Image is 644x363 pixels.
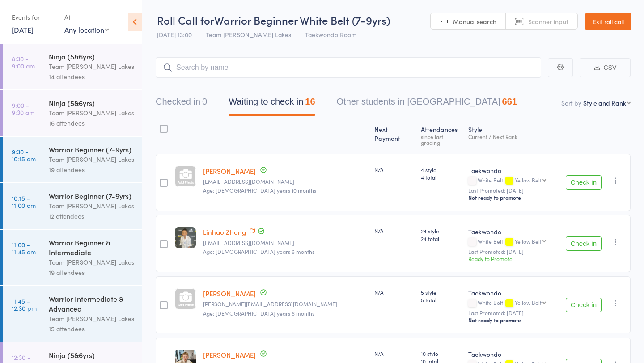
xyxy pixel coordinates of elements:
div: 661 [502,97,517,106]
div: Taekwondo [468,166,558,175]
div: Warrior Beginner (7-9yrs) [49,144,134,154]
small: Last Promoted: [DATE] [468,187,558,194]
div: Next Payment [371,120,417,150]
div: since last grading [421,134,462,145]
span: 5 total [421,296,462,304]
div: Team [PERSON_NAME] Lakes [49,313,134,324]
div: N/A [374,350,413,357]
input: Search by name [156,57,541,78]
a: [PERSON_NAME] [203,166,256,176]
div: Ninja (5&6yrs) [49,51,134,61]
span: Team [PERSON_NAME] Lakes [206,30,291,39]
time: 11:45 - 12:30 pm [12,297,37,312]
button: CSV [580,58,631,77]
div: White Belt [468,177,558,185]
span: 24 style [421,227,462,235]
div: White Belt [468,300,558,307]
div: At [64,10,109,25]
small: Last Promoted: [DATE] [468,249,558,255]
span: 5 style [421,288,462,296]
div: Taekwondo [468,288,558,297]
div: N/A [374,166,413,173]
div: Ninja (5&6yrs) [49,98,134,108]
div: Ready to Promote [468,255,558,262]
div: Ninja (5&6yrs) [49,350,134,360]
div: 19 attendees [49,165,134,175]
span: Age: [DEMOGRAPHIC_DATA] years 6 months [203,309,314,317]
div: 15 attendees [49,324,134,334]
div: 0 [202,97,207,106]
div: 16 [305,97,315,106]
small: ccassar7@gmail.com [203,178,367,185]
a: 11:00 -11:45 amWarrior Beginner & IntermediateTeam [PERSON_NAME] Lakes19 attendees [3,230,142,285]
div: Warrior Beginner & Intermediate [49,237,134,257]
div: Atten­dances [417,120,465,150]
div: 16 attendees [49,118,134,128]
div: Team [PERSON_NAME] Lakes [49,154,134,165]
span: Roll Call for [157,13,214,27]
div: Yellow Belt [515,238,542,244]
span: Manual search [453,17,496,26]
div: Any location [64,25,109,34]
span: 10 style [421,350,462,357]
div: Team [PERSON_NAME] Lakes [49,257,134,267]
div: Events for [12,10,55,25]
div: Style and Rank [583,98,626,107]
small: Sheena.fardell@gmail.com [203,301,367,307]
label: Sort by [561,98,581,107]
time: 10:15 - 11:00 am [12,194,36,209]
div: N/A [374,227,413,235]
span: 4 style [421,166,462,173]
button: Check in [566,236,602,251]
span: 24 total [421,235,462,242]
button: Checked in0 [156,92,207,116]
div: N/A [374,288,413,296]
div: Not ready to promote [468,194,558,201]
img: image1746243814.png [175,227,196,248]
span: [DATE] 13:00 [157,30,192,39]
time: 9:00 - 9:30 am [12,101,34,116]
div: 12 attendees [49,211,134,221]
div: Team [PERSON_NAME] Lakes [49,108,134,118]
div: Team [PERSON_NAME] Lakes [49,61,134,72]
div: Team [PERSON_NAME] Lakes [49,201,134,211]
div: Yellow Belt [515,300,542,305]
a: 8:30 -9:00 amNinja (5&6yrs)Team [PERSON_NAME] Lakes14 attendees [3,44,142,89]
a: Exit roll call [585,13,631,30]
button: Check in [566,175,602,190]
a: [PERSON_NAME] [203,289,256,298]
a: 11:45 -12:30 pmWarrior Intermediate & AdvancedTeam [PERSON_NAME] Lakes15 attendees [3,286,142,342]
span: Age: [DEMOGRAPHIC_DATA] years 6 months [203,248,314,255]
span: Taekwondo Room [305,30,356,39]
a: Linhao Zhong [203,227,246,236]
a: 10:15 -11:00 amWarrior Beginner (7-9yrs)Team [PERSON_NAME] Lakes12 attendees [3,183,142,229]
time: 11:00 - 11:45 am [12,241,36,255]
div: Yellow Belt [515,177,542,183]
a: 9:00 -9:30 amNinja (5&6yrs)Team [PERSON_NAME] Lakes16 attendees [3,90,142,136]
div: Not ready to promote [468,317,558,324]
time: 9:30 - 10:15 am [12,148,36,162]
time: 8:30 - 9:00 am [12,55,35,69]
div: White Belt [468,238,558,246]
div: Warrior Beginner (7-9yrs) [49,191,134,201]
div: 19 attendees [49,267,134,278]
small: Last Promoted: [DATE] [468,310,558,316]
small: nxiaolin@gmail.com [203,240,367,246]
div: Taekwondo [468,350,558,359]
button: Check in [566,298,602,312]
a: [DATE] [12,25,34,34]
button: Other students in [GEOGRAPHIC_DATA]661 [337,92,517,116]
div: Current / Next Rank [468,134,558,139]
button: Waiting to check in16 [229,92,315,116]
div: Warrior Intermediate & Advanced [49,294,134,313]
span: Age: [DEMOGRAPHIC_DATA] years 10 months [203,186,316,194]
a: [PERSON_NAME] [203,350,256,359]
span: Scanner input [528,17,568,26]
div: Style [465,120,562,150]
div: Taekwondo [468,227,558,236]
div: 14 attendees [49,72,134,82]
a: 9:30 -10:15 amWarrior Beginner (7-9yrs)Team [PERSON_NAME] Lakes19 attendees [3,137,142,182]
span: Warrior Beginner White Belt (7-9yrs) [214,13,390,27]
span: 4 total [421,173,462,181]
